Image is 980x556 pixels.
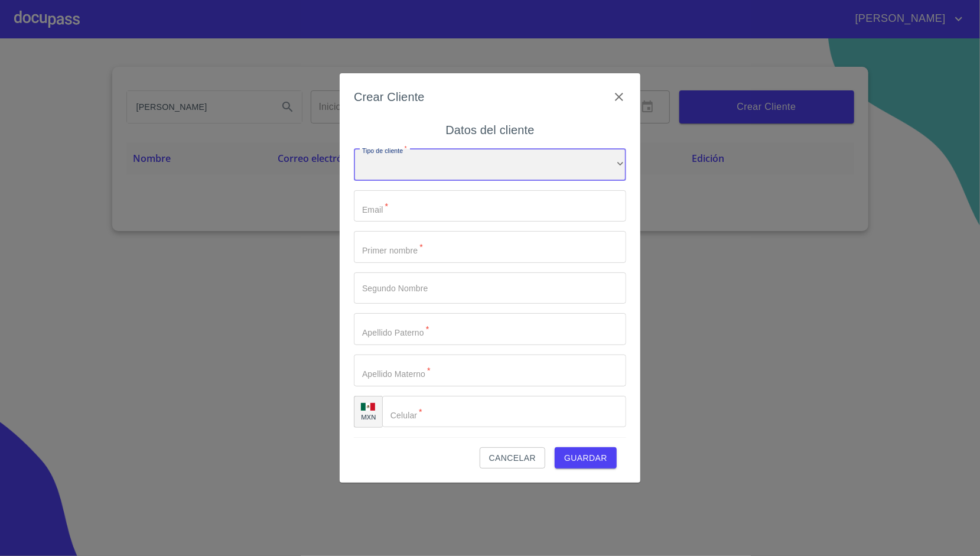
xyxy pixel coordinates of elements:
button: Cancelar [480,447,545,469]
h6: Datos del cliente [445,121,534,139]
span: Cancelar [489,451,536,466]
div: ​ [354,149,626,181]
h6: Crear Cliente [354,87,425,106]
span: Guardar [564,451,607,466]
p: MXN [361,412,376,421]
img: R93DlvwvvjP9fbrDwZeCRYBHk45OWMq+AAOlFVsxT89f82nwPLnD58IP7+ANJEaWYhP0Tx8kkA0WlQMPQsAAgwAOmBj20AXj6... [361,403,375,411]
button: Guardar [555,447,617,469]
